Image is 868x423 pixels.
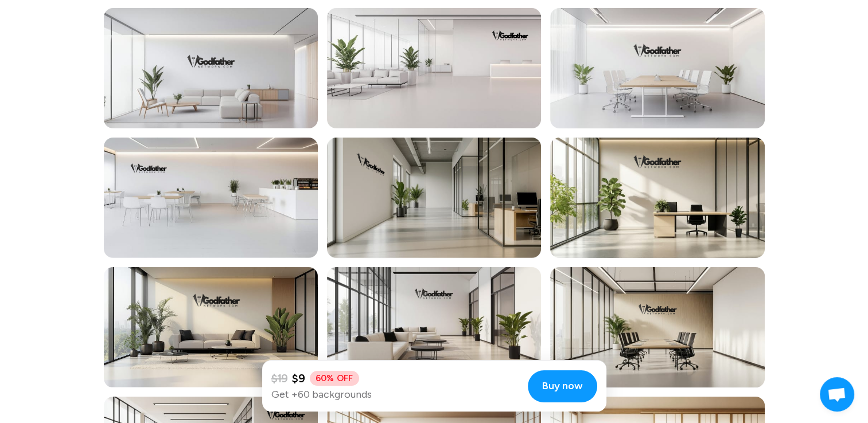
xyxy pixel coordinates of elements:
[820,377,854,412] div: Open chat
[542,378,583,394] span: Buy now
[271,370,287,387] span: $19
[271,387,519,402] p: Get +60 backgrounds
[292,370,305,387] span: $9
[528,370,597,402] button: Buy now
[310,371,359,386] span: 60% OFF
